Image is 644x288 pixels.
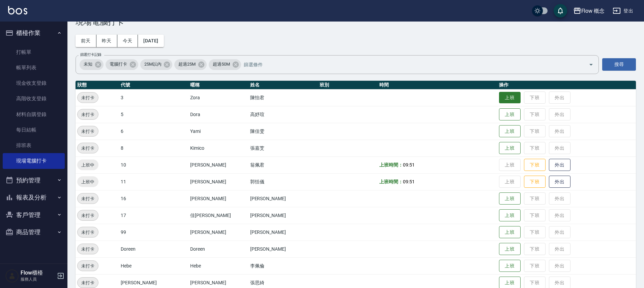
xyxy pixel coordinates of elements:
[248,81,318,89] th: 姓名
[499,125,521,138] button: 上班
[119,257,188,274] td: Hebe
[188,89,248,106] td: Zora
[78,111,98,118] span: 未打卡
[524,159,546,171] button: 下班
[248,106,318,123] td: 高妤瑄
[76,81,119,89] th: 狀態
[248,224,318,241] td: [PERSON_NAME]
[403,179,415,184] span: 09:51
[78,128,98,135] span: 未打卡
[140,61,166,68] span: 25M以內
[554,4,567,17] button: save
[549,176,570,188] button: 外出
[209,61,234,68] span: 超過50M
[78,262,98,269] span: 未打卡
[78,246,98,253] span: 未打卡
[570,4,608,18] button: Flow 概念
[117,35,138,47] button: 今天
[581,7,605,15] div: Flow 概念
[248,123,318,140] td: 陳佳雯
[188,81,248,89] th: 暱稱
[174,61,200,68] span: 超過25M
[248,257,318,274] td: 李佩倫
[188,190,248,207] td: [PERSON_NAME]
[3,75,65,91] a: 現金收支登錄
[3,189,65,206] button: 報表及分析
[248,173,318,190] td: 郭恬儀
[78,279,98,286] span: 未打卡
[248,89,318,106] td: 陳怡君
[499,92,521,104] button: 上班
[78,212,98,219] span: 未打卡
[248,190,318,207] td: [PERSON_NAME]
[78,195,98,202] span: 未打卡
[140,59,173,70] div: 25M以內
[248,156,318,173] td: 翁佩君
[610,5,636,17] button: 登出
[119,190,188,207] td: 16
[106,59,138,70] div: 電腦打卡
[119,156,188,173] td: 10
[3,206,65,224] button: 客戶管理
[3,107,65,122] a: 材料自購登錄
[96,35,117,47] button: 昨天
[499,226,521,239] button: 上班
[77,161,98,169] span: 上班中
[21,269,55,276] h5: Flow櫃檯
[77,178,98,185] span: 上班中
[497,81,636,89] th: 操作
[499,209,521,222] button: 上班
[378,81,497,89] th: 時間
[5,269,19,283] img: Person
[188,257,248,274] td: Hebe
[188,207,248,224] td: 佳[PERSON_NAME]
[3,60,65,75] a: 帳單列表
[106,61,131,68] span: 電腦打卡
[80,61,96,68] span: 未知
[242,59,577,70] input: 篩選條件
[3,24,65,42] button: 櫃檯作業
[3,91,65,106] a: 高階收支登錄
[188,224,248,241] td: [PERSON_NAME]
[499,108,521,121] button: 上班
[119,106,188,123] td: 5
[119,140,188,156] td: 8
[78,145,98,152] span: 未打卡
[3,44,65,60] a: 打帳單
[119,81,188,89] th: 代號
[76,35,96,47] button: 前天
[248,241,318,257] td: [PERSON_NAME]
[138,35,164,47] button: [DATE]
[602,58,636,71] button: 搜尋
[119,123,188,140] td: 6
[188,140,248,156] td: Kimico
[119,224,188,241] td: 99
[8,6,27,14] img: Logo
[499,260,521,272] button: 上班
[78,229,98,236] span: 未打卡
[3,172,65,189] button: 預約管理
[209,59,241,70] div: 超過50M
[3,153,65,169] a: 現場電腦打卡
[524,176,546,188] button: 下班
[499,142,521,154] button: 上班
[248,207,318,224] td: [PERSON_NAME]
[3,138,65,153] a: 排班表
[549,159,570,171] button: 外出
[3,223,65,241] button: 商品管理
[21,276,55,282] p: 服務人員
[403,162,415,168] span: 09:51
[119,207,188,224] td: 17
[80,59,104,70] div: 未知
[188,106,248,123] td: Dora
[379,179,403,184] b: 上班時間：
[76,17,636,27] h3: 現場電腦打卡
[3,122,65,138] a: 每日結帳
[119,89,188,106] td: 3
[318,81,378,89] th: 班別
[248,140,318,156] td: 張嘉芠
[379,162,403,168] b: 上班時間：
[188,123,248,140] td: Yami
[188,241,248,257] td: Doreen
[499,192,521,205] button: 上班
